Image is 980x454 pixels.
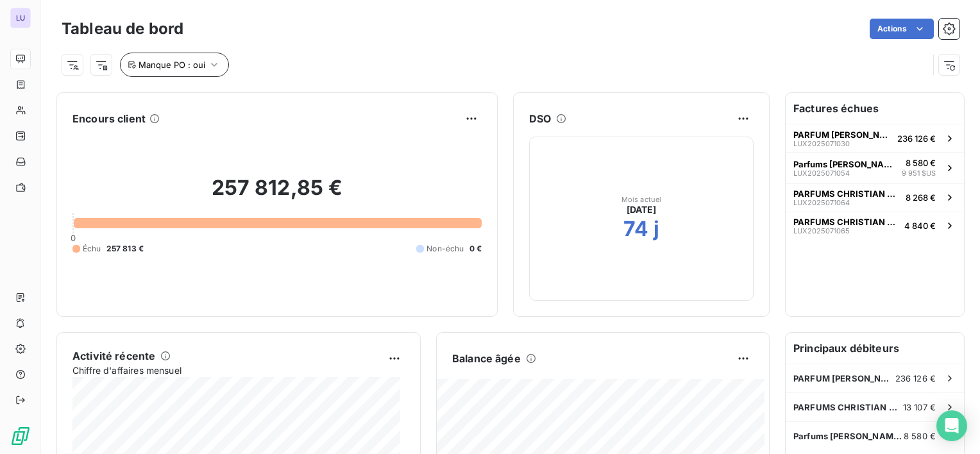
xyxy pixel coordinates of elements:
span: Échu [83,243,101,255]
h6: Factures échues [786,93,964,124]
button: PARFUMS CHRISTIAN DIOR ORIENT FZCOLUX20250710648 268 € [786,183,964,212]
span: Parfums [PERSON_NAME] Orient FZCO [793,159,897,169]
h6: Encours client [72,111,146,126]
h6: Principaux débiteurs [786,333,964,364]
span: 257 813 € [106,243,144,255]
h6: Balance âgée [452,351,521,366]
div: LU [10,8,31,28]
span: [DATE] [627,203,657,216]
span: Chiffre d'affaires mensuel [72,364,379,377]
span: Mois actuel [621,196,662,203]
h2: j [654,216,659,242]
span: 236 126 € [895,373,936,383]
span: PARFUMS CHRISTIAN DIOR ORIENT FZCO [793,402,903,412]
span: 8 268 € [906,192,936,203]
h2: 257 812,85 € [72,175,482,214]
span: 236 126 € [897,133,936,144]
span: LUX2025071065 [793,227,850,235]
span: LUX2025071064 [793,199,850,206]
span: PARFUMS CHRISTIAN DIOR ORIENT FZCO [793,189,900,199]
span: 8 580 € [906,158,936,168]
button: Manque PO : oui [120,53,229,77]
div: Open Intercom Messenger [936,410,967,441]
span: 0 [71,233,76,243]
span: PARFUMS CHRISTIAN DIOR ORIENT FZCO [793,217,899,227]
button: PARFUM [PERSON_NAME]LUX2025071030236 126 € [786,124,964,152]
span: Manque PO : oui [139,60,205,70]
span: 13 107 € [903,402,936,412]
span: Non-échu [427,243,464,255]
span: LUX2025071030 [793,140,850,147]
h6: Activité récente [72,348,155,364]
h3: Tableau de bord [62,17,183,40]
span: 9 951 $US [902,168,936,179]
button: Parfums [PERSON_NAME] Orient FZCOLUX20250710548 580 €9 951 $US [786,152,964,183]
img: Logo LeanPay [10,426,31,446]
span: 0 € [469,243,482,255]
h2: 74 [623,216,648,242]
span: 8 580 € [904,431,936,441]
span: 4 840 € [904,221,936,231]
h6: DSO [529,111,551,126]
span: LUX2025071054 [793,169,850,177]
button: PARFUMS CHRISTIAN DIOR ORIENT FZCOLUX20250710654 840 € [786,212,964,240]
span: Parfums [PERSON_NAME] Orient FZCO [793,431,904,441]
button: Actions [870,19,934,39]
span: PARFUM [PERSON_NAME] [793,130,892,140]
span: PARFUM [PERSON_NAME] [793,373,895,383]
